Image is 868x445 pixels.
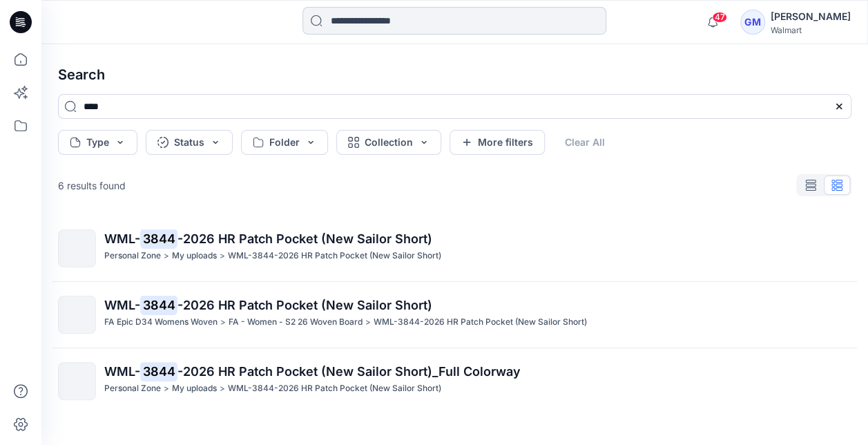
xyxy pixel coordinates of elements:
p: WML-3844-2026 HR Patch Pocket (New Sailor Short) [228,381,441,396]
a: WML-3844-2026 HR Patch Pocket (New Sailor Short)FA Epic D34 Womens Woven>FA - Women - S2 26 Woven... [50,287,860,342]
button: Collection [336,130,441,155]
span: WML- [104,231,140,246]
p: > [164,249,169,263]
p: > [365,315,371,330]
p: FA - Women - S2 26 Woven Board [229,315,363,330]
button: Type [58,130,137,155]
div: GM [740,10,765,35]
p: FA Epic D34 Womens Woven [104,315,218,330]
p: Personal Zone [104,381,161,396]
p: WML-3844-2026 HR Patch Pocket (New Sailor Short) [374,315,587,330]
div: [PERSON_NAME] [771,8,851,25]
p: > [164,381,169,396]
p: > [220,249,225,263]
mark: 3844 [140,229,177,248]
button: Status [146,130,233,155]
span: -2026 HR Patch Pocket (New Sailor Short)_Full Colorway [177,364,521,379]
mark: 3844 [140,361,177,381]
div: Walmart [771,25,851,35]
span: -2026 HR Patch Pocket (New Sailor Short) [177,298,432,312]
a: WML-3844-2026 HR Patch Pocket (New Sailor Short)_Full ColorwayPersonal Zone>My uploads>WML-3844-2... [50,354,860,408]
span: -2026 HR Patch Pocket (New Sailor Short) [177,231,432,246]
p: WML-3844-2026 HR Patch Pocket (New Sailor Short) [228,249,441,263]
span: WML- [104,364,140,379]
p: > [220,381,225,396]
p: > [220,315,226,330]
p: 6 results found [58,178,126,193]
mark: 3844 [140,295,177,314]
p: Personal Zone [104,249,161,263]
span: 47 [712,12,727,23]
a: WML-3844-2026 HR Patch Pocket (New Sailor Short)Personal Zone>My uploads>WML-3844-2026 HR Patch P... [50,221,860,276]
h4: Search [47,55,862,94]
span: WML- [104,298,140,312]
button: More filters [450,130,545,155]
button: Folder [241,130,328,155]
p: My uploads [172,249,217,263]
p: My uploads [172,381,217,396]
